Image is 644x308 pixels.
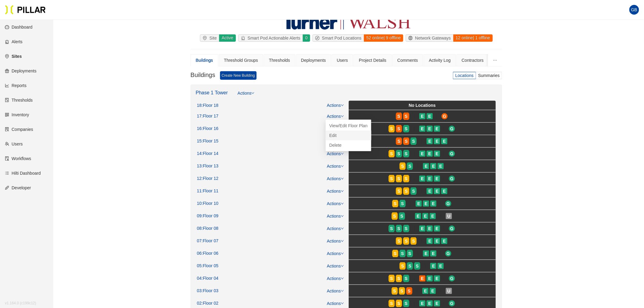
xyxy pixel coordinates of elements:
[237,34,311,42] a: alertSmart Pod Actionable Alerts0
[439,163,442,170] span: E
[436,150,438,157] span: E
[224,57,258,64] div: Threshold Groups
[431,213,434,219] span: E
[428,275,431,282] span: E
[341,240,344,243] span: down
[453,34,493,42] div: 12 online | 1 offline
[341,152,344,155] span: down
[436,138,439,145] span: E
[5,156,31,161] a: auditWorkflows
[390,225,393,232] span: S
[202,188,219,194] span: : Floor 11
[327,264,344,268] a: Actions
[197,213,219,219] div: 09
[202,163,219,169] span: : Floor 13
[412,138,415,145] span: S
[397,125,400,132] span: S
[405,238,408,244] span: S
[397,225,400,232] span: S
[5,185,31,190] a: apiDeveloper
[341,115,344,118] span: down
[405,275,408,282] span: S
[450,275,454,282] span: G
[425,163,428,170] span: E
[436,225,438,232] span: E
[428,150,431,157] span: E
[197,138,219,144] div: 15
[429,188,431,194] span: E
[327,201,344,206] a: Actions
[197,238,219,244] div: 07
[390,175,393,182] span: S
[341,252,344,255] span: down
[239,35,303,41] div: Smart Pod Actionable Alerts
[197,226,219,231] div: 08
[327,151,344,156] a: Actions
[196,90,228,95] a: Phase 1 Tower
[327,164,344,169] a: Actions
[303,34,310,42] div: 0
[421,175,424,182] span: E
[202,201,219,206] span: : Floor 10
[329,132,337,139] a: Edit
[443,188,446,194] span: E
[5,98,33,103] a: exceptionThresholds
[341,104,344,107] span: down
[436,188,439,194] span: E
[301,57,326,64] div: Deployments
[5,54,22,59] a: environmentSites
[390,300,393,307] span: S
[327,114,344,119] a: Actions
[455,73,474,78] span: Locations
[341,227,344,230] span: down
[197,151,219,156] div: 14
[417,200,420,207] span: E
[327,239,344,243] a: Actions
[397,138,400,145] span: S
[405,150,408,157] span: S
[341,165,344,168] span: down
[443,113,446,120] span: G
[406,35,453,41] div: Network Gateways
[432,263,435,269] span: E
[450,225,454,232] span: G
[202,126,219,131] span: : Floor 16
[220,71,256,80] a: Create New Building
[241,36,248,40] span: alert
[341,202,344,205] span: down
[327,214,344,219] a: Actions
[443,138,446,145] span: E
[447,213,450,219] span: U
[401,213,403,219] span: S
[397,238,400,244] span: S
[439,263,442,269] span: E
[412,188,415,194] span: S
[394,200,397,207] span: S
[5,5,46,15] img: Pillar Technologies
[405,188,408,194] span: S
[341,264,344,268] span: down
[202,251,219,256] span: : Floor 06
[436,275,438,282] span: E
[5,112,29,117] a: qrcodeInventory
[202,276,219,281] span: : Floor 04
[269,57,290,64] div: Thresholds
[315,36,322,40] span: compass
[394,250,397,257] span: S
[359,57,386,64] div: Project Details
[282,14,411,30] img: Turner Walsh Construction
[432,200,435,207] span: E
[251,92,254,95] span: down
[405,125,408,132] span: S
[488,54,502,66] button: ellipsis
[329,142,368,149] span: Delete
[493,58,497,62] span: ellipsis
[197,201,219,206] div: 10
[428,113,431,120] span: E
[424,288,427,294] span: E
[447,200,450,207] span: G
[397,175,400,182] span: S
[341,190,344,193] span: down
[197,288,219,294] div: 03
[5,127,33,132] a: solutionCompanies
